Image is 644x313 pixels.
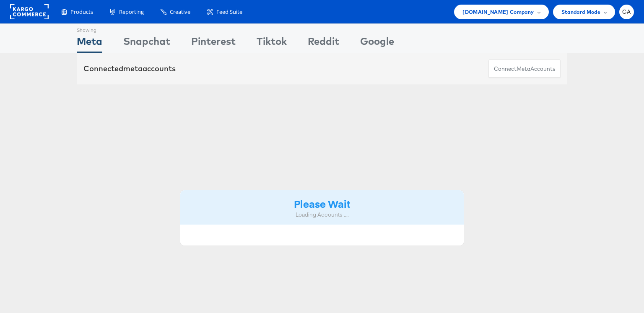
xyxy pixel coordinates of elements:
strong: Please Wait [294,197,350,210]
div: Showing [77,24,102,34]
button: ConnectmetaAccounts [488,59,561,78]
div: Reddit [308,34,339,53]
div: Meta [77,34,102,53]
span: Products [70,8,93,16]
div: Loading Accounts .... [187,211,457,219]
span: [DOMAIN_NAME] Company [462,8,534,16]
div: Connected accounts [83,63,176,74]
span: Creative [170,8,190,16]
span: Reporting [119,8,144,16]
span: Feed Suite [216,8,242,16]
span: Standard Mode [561,8,600,16]
div: Google [360,34,394,53]
span: GA [622,9,631,15]
span: meta [517,65,530,73]
div: Snapchat [123,34,170,53]
div: Pinterest [191,34,236,53]
div: Tiktok [257,34,287,53]
span: meta [123,64,143,73]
